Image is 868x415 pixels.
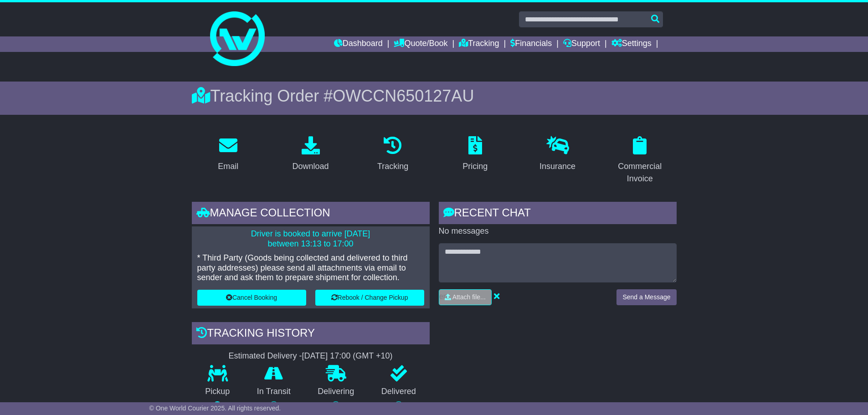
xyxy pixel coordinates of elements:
[534,133,581,176] a: Insurance
[192,387,244,397] p: Pickup
[243,387,304,397] p: In Transit
[611,36,652,52] a: Settings
[197,229,424,249] p: Driver is booked to arrive [DATE] between 13:13 to 17:00
[510,36,552,52] a: Financials
[394,36,447,52] a: Quote/Book
[609,160,671,185] div: Commercial Invoice
[439,226,677,236] p: No messages
[197,290,306,306] button: Cancel Booking
[212,133,244,176] a: Email
[377,160,408,173] div: Tracking
[457,133,493,176] a: Pricing
[304,387,368,397] p: Delivering
[333,87,474,105] span: OWCCN650127AU
[539,160,575,173] div: Insurance
[563,36,600,52] a: Support
[192,86,677,106] div: Tracking Order #
[192,351,430,361] div: Estimated Delivery -
[149,405,281,412] span: © One World Courier 2025. All rights reserved.
[462,160,488,173] div: Pricing
[197,253,424,283] p: * Third Party (Goods being collected and delivered to third party addresses) please send all atta...
[439,202,677,226] div: RECENT CHAT
[302,351,393,361] div: [DATE] 17:00 (GMT +10)
[603,133,677,188] a: Commercial Invoice
[368,387,430,397] p: Delivered
[334,36,383,52] a: Dashboard
[218,160,238,173] div: Email
[315,290,424,306] button: Rebook / Change Pickup
[192,202,430,226] div: Manage collection
[371,133,414,176] a: Tracking
[459,36,499,52] a: Tracking
[286,133,334,176] a: Download
[192,322,430,347] div: Tracking history
[616,289,676,305] button: Send a Message
[292,160,329,173] div: Download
